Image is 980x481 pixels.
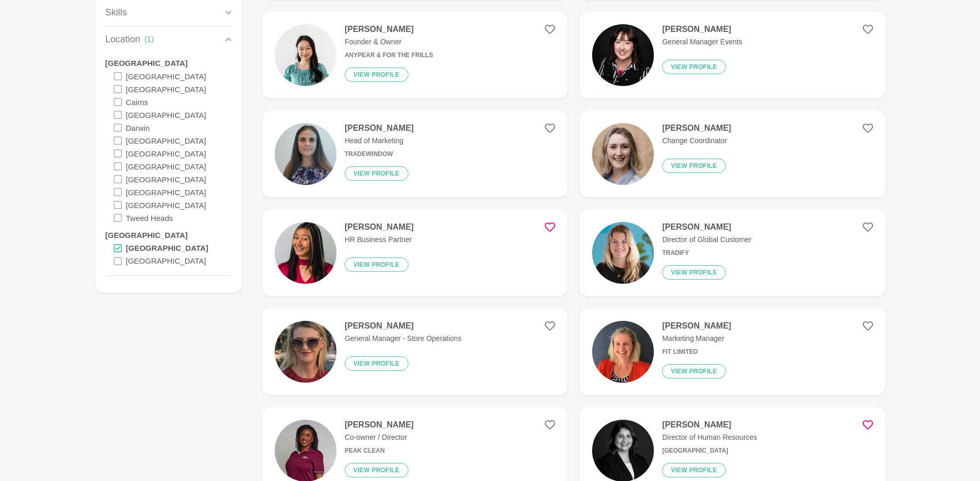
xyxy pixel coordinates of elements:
[262,308,567,395] a: [PERSON_NAME]General Manager - Store OperationsView profile
[662,24,742,35] h4: [PERSON_NAME]
[345,166,408,181] button: View profile
[592,123,654,185] img: 7ca197b7280667f3ade55fbc12832dd1d200de21-430x430.jpg
[580,308,885,395] a: [PERSON_NAME]Marketing ManagerFIT LimitedView profile
[580,12,885,98] a: [PERSON_NAME]General Manager EventsView profile
[580,210,885,296] a: [PERSON_NAME]Director of Global CustomerTradifyView profile
[262,210,567,296] a: [PERSON_NAME]HR Business PartnerView profile
[126,82,206,95] label: [GEOGRAPHIC_DATA]
[662,249,752,257] h6: Tradify
[592,24,654,86] img: 21837c0d11a1f80e466b67059185837be14aa2a2-200x200.jpg
[662,447,757,455] h6: [GEOGRAPHIC_DATA]
[345,333,461,344] p: General Manager - Store Operations
[126,147,206,160] label: [GEOGRAPHIC_DATA]
[105,228,188,241] label: [GEOGRAPHIC_DATA]
[105,32,140,46] p: Location
[126,173,206,185] label: [GEOGRAPHIC_DATA]
[262,12,567,98] a: [PERSON_NAME]Founder & OwnerAnypear & For The FrillsView profile
[662,37,742,47] p: General Manager Events
[345,222,414,232] h4: [PERSON_NAME]
[662,463,726,477] button: View profile
[662,135,731,146] p: Change Coordinator
[345,463,408,477] button: View profile
[580,111,885,197] a: [PERSON_NAME]Change CoordinatorView profile
[262,111,567,197] a: [PERSON_NAME]Head of MarketingTradeWindowView profile
[345,321,461,331] h4: [PERSON_NAME]
[345,420,414,430] h4: [PERSON_NAME]
[126,242,208,254] label: [GEOGRAPHIC_DATA]
[345,123,414,133] h4: [PERSON_NAME]
[275,321,336,383] img: 6da8e30d5d51bca7fe11884aba5cbe0686458709-561x671.jpg
[126,134,206,147] label: [GEOGRAPHIC_DATA]
[145,33,154,45] div: ( 1 )
[275,222,336,284] img: 97086b387fc226d6d01cf5914affb05117c0ddcf-3316x4145.jpg
[592,321,654,383] img: b8a846d8d2ba368dd73612e4ac8ebbe1ea1d7589-800x800.jpg
[662,333,731,344] p: Marketing Manager
[662,420,757,430] h4: [PERSON_NAME]
[345,447,414,455] h6: Peak Clean
[126,108,206,121] label: [GEOGRAPHIC_DATA]
[662,222,752,232] h4: [PERSON_NAME]
[126,185,206,198] label: [GEOGRAPHIC_DATA]
[345,257,408,272] button: View profile
[345,356,408,371] button: View profile
[662,60,726,74] button: View profile
[345,51,433,59] h6: Anypear & For The Frills
[345,150,414,158] h6: TradeWindow
[126,254,206,267] label: [GEOGRAPHIC_DATA]
[345,234,414,245] p: HR Business Partner
[662,321,731,331] h4: [PERSON_NAME]
[126,160,206,173] label: [GEOGRAPHIC_DATA]
[345,67,408,82] button: View profile
[662,159,726,173] button: View profile
[275,123,336,185] img: c724776dc99761a00405e7ba7396f8f6c669588d-432x432.jpg
[126,198,206,211] label: [GEOGRAPHIC_DATA]
[105,57,188,70] label: [GEOGRAPHIC_DATA]
[345,37,433,47] p: Founder & Owner
[662,348,731,356] h6: FIT Limited
[105,6,127,20] p: Skills
[662,265,726,280] button: View profile
[126,211,173,224] label: Tweed Heads
[345,24,433,35] h4: [PERSON_NAME]
[345,432,414,443] p: Co-owner / Director
[126,70,206,82] label: [GEOGRAPHIC_DATA]
[126,121,150,134] label: Darwin
[345,135,414,146] p: Head of Marketing
[275,24,336,86] img: cd6701a6e23a289710e5cd97f2d30aa7cefffd58-2965x2965.jpg
[662,123,731,133] h4: [PERSON_NAME]
[592,222,654,284] img: 2b5545a2970da8487e4847cfea342ccc486e5442-454x454.jpg
[662,364,726,379] button: View profile
[662,234,752,245] p: Director of Global Customer
[126,95,148,108] label: Cairns
[662,432,757,443] p: Director of Human Resources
